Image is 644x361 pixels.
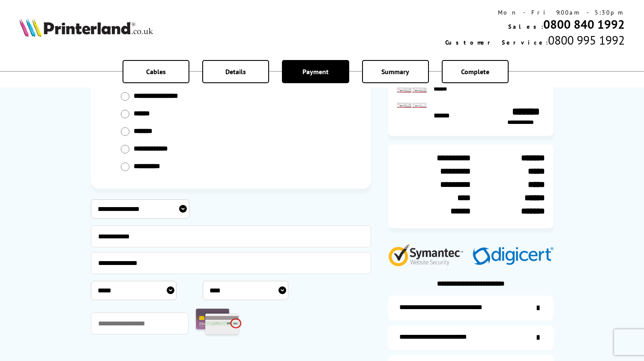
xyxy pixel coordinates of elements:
[388,325,554,350] a: items-arrive
[445,39,548,46] span: Customer Service:
[225,67,246,76] span: Details
[548,32,625,48] span: 0800 995 1992
[388,296,554,320] a: additional-ink
[303,67,329,76] span: Payment
[146,67,166,76] span: Cables
[461,67,489,76] span: Complete
[543,16,625,32] a: 0800 840 1992
[19,18,153,37] img: Printerland Logo
[381,67,409,76] span: Summary
[508,23,543,30] span: Sales:
[445,9,625,16] div: Mon - Fri 9:00am - 5:30pm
